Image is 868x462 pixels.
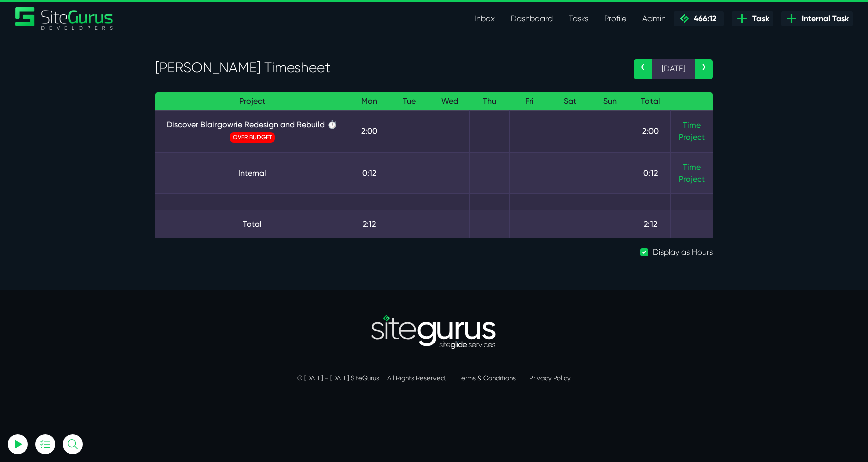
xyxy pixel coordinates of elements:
[561,9,596,29] a: Tasks
[634,9,674,29] a: Admin
[683,120,701,130] a: Time
[155,59,619,76] h3: [PERSON_NAME] Timesheet
[466,9,503,29] a: Inbox
[349,152,389,193] td: 0:12
[349,92,389,111] th: Mon
[155,92,349,111] th: Project
[630,210,671,238] td: 2:12
[748,13,769,25] span: Task
[15,7,114,30] img: Sitegurus Logo
[550,92,590,111] th: Sat
[630,152,671,193] td: 0:12
[679,131,705,143] a: Project
[683,162,701,172] a: Time
[695,59,713,79] a: ›
[630,92,671,111] th: Total
[503,9,561,29] a: Dashboard
[596,9,634,29] a: Profile
[634,59,652,79] a: ‹
[155,210,349,238] td: Total
[590,92,630,111] th: Sun
[389,92,429,111] th: Tue
[163,167,341,179] a: Internal
[529,374,571,382] a: Privacy Policy
[630,110,671,152] td: 2:00
[230,132,275,143] span: OVER BUDGET
[690,14,716,23] span: 466:12
[653,246,713,258] label: Display as Hours
[163,119,341,131] a: Discover Blairgowrie Redesign and Rebuild ⏱️
[798,13,849,25] span: Internal Task
[510,92,550,111] th: Fri
[155,373,713,383] p: © [DATE] - [DATE] SiteGurus All Rights Reserved.
[732,11,773,26] a: Task
[458,374,516,382] a: Terms & Conditions
[652,59,695,79] span: [DATE]
[429,92,470,111] th: Wed
[674,11,724,26] a: 466:12
[15,7,114,30] a: SiteGurus
[470,92,510,111] th: Thu
[349,210,389,238] td: 2:12
[349,110,389,152] td: 2:00
[679,173,705,185] a: Project
[781,11,853,26] a: Internal Task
